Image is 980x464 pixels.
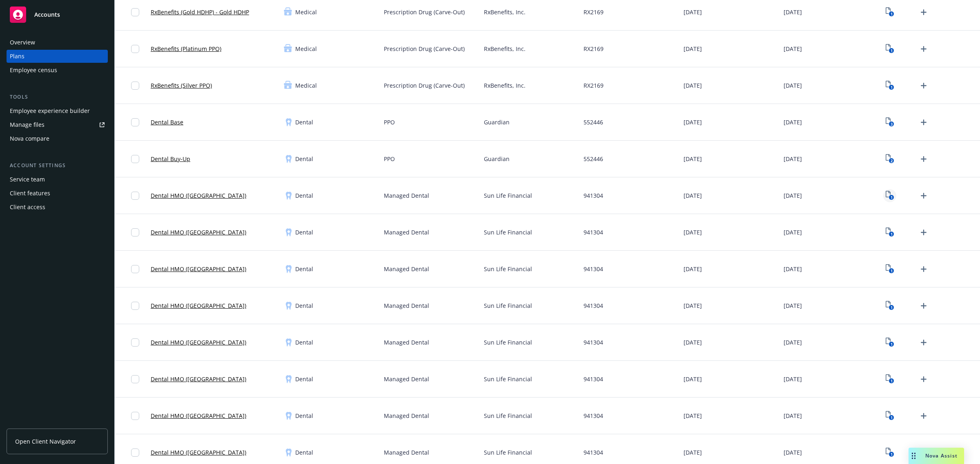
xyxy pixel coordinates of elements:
[484,44,526,53] span: RxBenefits, Inc.
[10,132,49,145] div: Nova compare
[10,201,45,214] div: Client access
[917,189,930,202] a: Upload Plan Documents
[10,36,35,49] div: Overview
[34,11,60,18] span: Accounts
[151,118,183,126] a: Dental Base
[917,446,930,459] a: Upload Plan Documents
[890,11,892,17] text: 1
[917,42,930,55] a: Upload Plan Documents
[10,64,57,77] div: Employee census
[151,265,246,273] a: Dental HMO ([GEOGRAPHIC_DATA])
[883,116,896,129] a: View Plan Documents
[10,118,45,131] div: Manage files
[684,44,702,53] span: [DATE]
[484,118,510,126] span: Guardian
[584,44,604,53] span: RX2169
[684,448,702,457] span: [DATE]
[684,228,702,236] span: [DATE]
[684,191,702,200] span: [DATE]
[7,104,108,117] a: Employee experience builder
[484,338,532,347] span: Sun Life Financial
[131,265,139,273] input: Toggle Row Selected
[925,452,958,459] span: Nova Assist
[7,50,108,63] a: Plans
[7,3,108,26] a: Accounts
[384,228,429,236] span: Managed Dental
[484,191,532,200] span: Sun Life Financial
[584,118,603,126] span: 552446
[484,228,532,236] span: Sun Life Financial
[917,409,930,422] a: Upload Plan Documents
[295,265,313,273] span: Dental
[784,338,802,347] span: [DATE]
[784,228,802,236] span: [DATE]
[384,375,429,383] span: Managed Dental
[484,155,510,163] span: Guardian
[784,191,802,200] span: [DATE]
[7,187,108,200] a: Client features
[151,375,246,383] a: Dental HMO ([GEOGRAPHIC_DATA])
[295,301,313,310] span: Dental
[917,79,930,92] a: Upload Plan Documents
[7,173,108,186] a: Service team
[151,191,246,200] a: Dental HMO ([GEOGRAPHIC_DATA])
[917,116,930,129] a: Upload Plan Documents
[10,173,45,186] div: Service team
[484,8,526,16] span: RxBenefits, Inc.
[890,195,892,200] text: 1
[883,373,896,386] a: View Plan Documents
[484,375,532,383] span: Sun Life Financial
[684,375,702,383] span: [DATE]
[684,411,702,420] span: [DATE]
[784,44,802,53] span: [DATE]
[684,118,702,126] span: [DATE]
[151,44,221,53] a: RxBenefits (Platinum PPO)
[917,152,930,166] a: Upload Plan Documents
[15,437,76,446] span: Open Client Navigator
[10,104,90,117] div: Employee experience builder
[784,81,802,90] span: [DATE]
[917,226,930,239] a: Upload Plan Documents
[151,301,246,310] a: Dental HMO ([GEOGRAPHIC_DATA])
[484,448,532,457] span: Sun Life Financial
[384,265,429,273] span: Managed Dental
[584,375,603,383] span: 941304
[890,415,892,420] text: 1
[10,50,24,63] div: Plans
[151,81,212,90] a: RxBenefits (Silver PPO)
[7,36,108,49] a: Overview
[584,448,603,457] span: 941304
[883,6,896,19] a: View Plan Documents
[684,155,702,163] span: [DATE]
[890,342,892,347] text: 1
[7,93,108,101] div: Tools
[883,299,896,312] a: View Plan Documents
[917,263,930,276] a: Upload Plan Documents
[890,378,892,384] text: 1
[7,132,108,145] a: Nova compare
[890,48,892,53] text: 1
[883,409,896,422] a: View Plan Documents
[131,338,139,347] input: Toggle Row Selected
[295,8,317,16] span: Medical
[151,338,246,347] a: Dental HMO ([GEOGRAPHIC_DATA])
[584,191,603,200] span: 941304
[131,375,139,383] input: Toggle Row Selected
[909,448,919,464] div: Drag to move
[784,118,802,126] span: [DATE]
[384,448,429,457] span: Managed Dental
[883,446,896,459] a: View Plan Documents
[917,6,930,19] a: Upload Plan Documents
[584,228,603,236] span: 941304
[151,155,190,163] a: Dental Buy-Up
[917,299,930,312] a: Upload Plan Documents
[784,8,802,16] span: [DATE]
[7,118,108,131] a: Manage files
[890,268,892,274] text: 1
[784,411,802,420] span: [DATE]
[295,411,313,420] span: Dental
[151,448,246,457] a: Dental HMO ([GEOGRAPHIC_DATA])
[151,8,249,16] a: RxBenefits (Gold HDHP) - Gold HDHP
[151,411,246,420] a: Dental HMO ([GEOGRAPHIC_DATA])
[384,191,429,200] span: Managed Dental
